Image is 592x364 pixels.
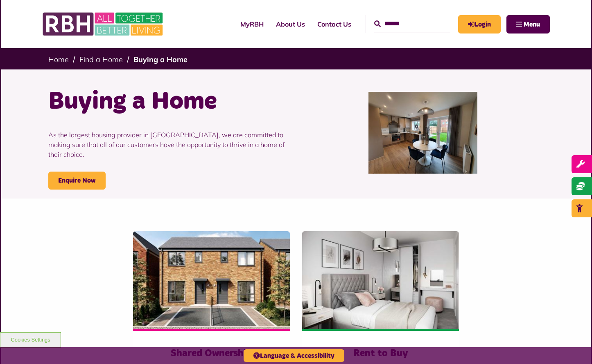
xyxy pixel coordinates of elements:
[48,172,106,190] a: Enquire Now
[506,15,550,33] button: Navigation
[524,21,540,28] span: Menu
[234,13,270,35] a: MyRBH
[42,8,165,40] img: RBH
[311,13,357,35] a: Contact Us
[133,55,188,64] a: Buying a Home
[48,55,69,64] a: Home
[270,13,311,35] a: About Us
[368,92,478,174] img: 20200821 165920 Cottons Resized
[48,118,290,172] p: As the largest housing provider in [GEOGRAPHIC_DATA], we are committed to making sure that all of...
[302,231,459,329] img: Bedroom Cottons
[555,327,592,364] iframe: Netcall Web Assistant for live chat
[79,55,123,64] a: Find a Home
[48,86,290,118] h1: Buying a Home
[133,231,290,329] img: Cottons Resized
[458,15,501,33] a: MyRBH
[244,349,344,362] button: Language & Accessibility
